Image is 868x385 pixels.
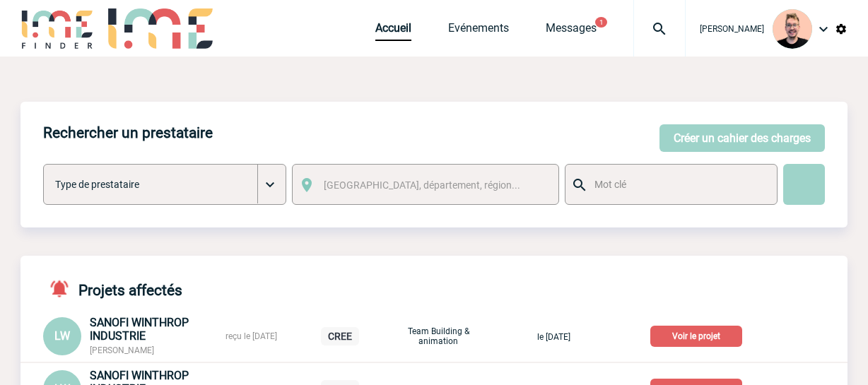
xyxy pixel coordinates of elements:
span: le [DATE] [537,332,570,342]
a: Evénements [448,21,509,41]
input: Submit [783,164,825,205]
h4: Rechercher un prestataire [43,124,213,141]
span: [PERSON_NAME] [700,24,764,34]
img: IME-Finder [20,8,94,49]
span: SANOFI WINTHROP INDUSTRIE [90,316,189,343]
a: Messages [546,21,597,41]
span: LW [54,329,70,343]
img: notifications-active-24-px-r.png [49,278,78,299]
button: 1 [595,17,607,28]
span: [GEOGRAPHIC_DATA], département, région... [324,179,520,191]
a: Voir le projet [650,328,748,342]
p: Voir le projet [650,326,742,347]
span: reçu le [DATE] [225,331,277,341]
input: Mot clé [591,175,763,194]
a: Accueil [375,21,411,41]
p: Team Building & animation [403,326,474,346]
h4: Projets affectés [43,278,182,299]
p: CREE [321,327,359,345]
img: 129741-1.png [773,9,812,49]
span: [PERSON_NAME] [90,345,154,355]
